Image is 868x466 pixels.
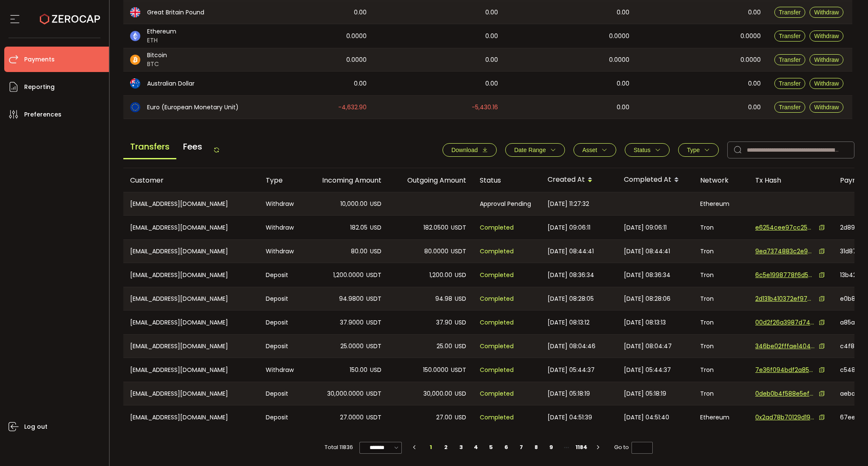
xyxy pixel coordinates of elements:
[366,294,381,304] span: USDT
[327,389,364,399] span: 30,000.0000
[437,341,452,351] span: 25.00
[582,147,597,153] span: Asset
[687,147,700,153] span: Type
[442,143,497,157] button: Download
[693,263,748,287] div: Tron
[147,36,176,45] span: ETH
[259,263,303,287] div: Deposit
[548,247,594,256] span: [DATE] 08:44:41
[485,31,498,41] span: 0.00
[366,270,381,280] span: USDT
[259,335,303,358] div: Deposit
[548,365,595,375] span: [DATE] 05:44:37
[548,294,594,304] span: [DATE] 08:28:05
[485,79,498,89] span: 0.00
[485,8,498,17] span: 0.00
[455,341,466,351] span: USD
[814,104,839,111] span: Withdraw
[436,413,452,422] span: 27.00
[340,199,367,209] span: 10,000.00
[826,425,868,466] iframe: Chat Widget
[810,54,843,65] button: Withdraw
[370,247,381,256] span: USD
[259,240,303,263] div: Withdraw
[24,81,55,93] span: Reporting
[340,318,364,327] span: 37.9000
[147,8,204,17] span: Great Britain Pound
[755,271,815,280] span: 6c5e1998778f6d579da92801c4ed2f324205e0717510fcff570a1a0ef291f545
[810,31,843,42] button: Withdraw
[123,311,259,334] div: [EMAIL_ADDRESS][DOMAIN_NAME]
[624,247,670,256] span: [DATE] 08:44:41
[354,79,367,89] span: 0.00
[176,135,209,158] span: Fees
[544,441,559,453] li: 9
[438,441,453,453] li: 2
[624,413,669,422] span: [DATE] 04:51:40
[480,199,531,209] span: Approval Pending
[609,55,629,65] span: 0.0000
[693,358,748,382] div: Tron
[130,78,140,89] img: aud_portfolio.svg
[617,79,629,89] span: 0.00
[123,216,259,239] div: [EMAIL_ADDRESS][DOMAIN_NAME]
[624,341,672,351] span: [DATE] 08:04:47
[123,135,176,159] span: Transfers
[424,247,448,256] span: 80.0000
[259,192,303,215] div: Withdraw
[455,389,466,399] span: USD
[24,421,47,433] span: Log out
[451,365,466,375] span: USDT
[123,335,259,358] div: [EMAIL_ADDRESS][DOMAIN_NAME]
[423,441,439,453] li: 1
[259,175,303,185] div: Type
[755,342,815,351] span: 346be02fffae1404ce30f7d7e70c08ae1e51c6b00ff72410e6f8581c9c401486
[350,365,367,375] span: 150.00
[505,143,565,157] button: Date Range
[779,104,801,111] span: Transfer
[480,389,514,399] span: Completed
[472,103,498,112] span: -5,430.16
[123,175,259,185] div: Customer
[678,143,719,157] button: Type
[123,358,259,382] div: [EMAIL_ADDRESS][DOMAIN_NAME]
[480,294,514,304] span: Completed
[259,382,303,405] div: Deposit
[24,53,55,66] span: Payments
[740,31,761,41] span: 0.0000
[123,192,259,215] div: [EMAIL_ADDRESS][DOMAIN_NAME]
[455,294,466,304] span: USD
[484,441,499,453] li: 5
[617,8,629,17] span: 0.00
[693,311,748,334] div: Tron
[480,270,514,280] span: Completed
[573,143,616,157] button: Asset
[634,147,651,153] span: Status
[814,56,839,63] span: Withdraw
[548,223,590,233] span: [DATE] 09:06:11
[130,102,140,112] img: eur_portfolio.svg
[259,405,303,429] div: Deposit
[748,79,761,89] span: 0.00
[147,51,167,60] span: Bitcoin
[370,199,381,209] span: USD
[455,318,466,327] span: USD
[529,441,544,453] li: 8
[779,80,801,87] span: Transfer
[693,216,748,239] div: Tron
[624,223,667,233] span: [DATE] 09:06:11
[480,318,514,327] span: Completed
[779,9,801,16] span: Transfer
[147,79,195,88] span: Australian Dollar
[423,223,448,233] span: 182.0500
[303,175,388,185] div: Incoming Amount
[333,270,364,280] span: 1,200.0000
[123,382,259,405] div: [EMAIL_ADDRESS][DOMAIN_NAME]
[774,31,806,42] button: Transfer
[366,389,381,399] span: USDT
[693,175,748,185] div: Network
[130,55,140,65] img: btc_portfolio.svg
[123,405,259,429] div: [EMAIL_ADDRESS][DOMAIN_NAME]
[779,56,801,63] span: Transfer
